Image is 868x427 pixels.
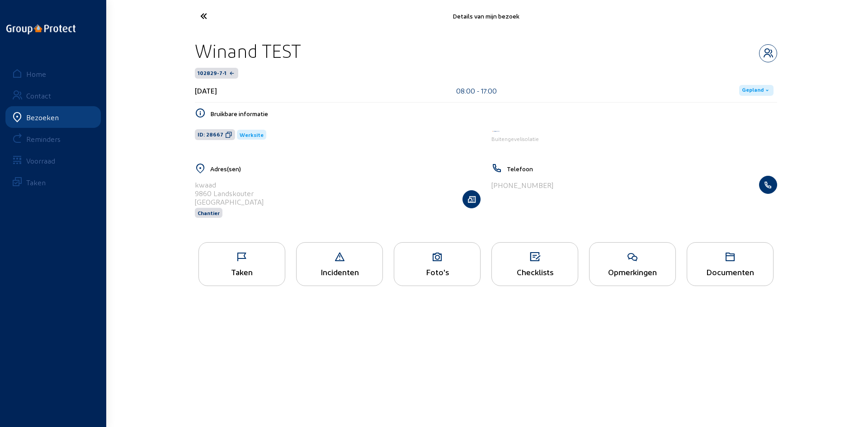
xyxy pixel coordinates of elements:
div: Details van mijn bezoek [287,12,685,20]
h5: Telefoon [507,165,777,173]
span: Chantier [198,210,220,216]
div: 9860 Landskouter [195,189,264,197]
div: Winand TEST [195,39,301,62]
a: Contact [5,84,101,106]
h5: Bruikbare informatie [210,110,777,117]
div: 08:00 - 17:00 [456,86,497,95]
div: Opmerkingen [590,267,675,277]
span: Gepland [742,87,764,94]
div: Reminders [26,135,61,143]
div: Home [26,70,46,78]
span: ID: 28667 [198,131,223,138]
div: Checklists [492,267,578,277]
div: Incidenten [297,267,382,277]
div: [DATE] [195,86,217,95]
div: Contact [26,91,51,100]
div: Taken [26,178,46,187]
span: 102829-7-1 [198,70,226,77]
span: Buitengevelisolatie [491,136,539,142]
a: Reminders [5,128,101,150]
img: Iso Protect [491,130,500,132]
h5: Adres(sen) [210,165,481,173]
div: [GEOGRAPHIC_DATA] [195,197,264,206]
span: Werksite [240,131,264,138]
a: Taken [5,171,101,193]
div: Foto's [394,267,480,277]
div: [PHONE_NUMBER] [491,181,553,189]
div: Bezoeken [26,113,59,122]
div: Documenten [687,267,773,277]
div: Taken [199,267,285,277]
a: Voorraad [5,150,101,171]
img: logo-oneline.png [6,24,75,34]
div: Voorraad [26,156,55,165]
a: Home [5,63,101,84]
a: Bezoeken [5,106,101,128]
div: kwaad [195,180,264,189]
